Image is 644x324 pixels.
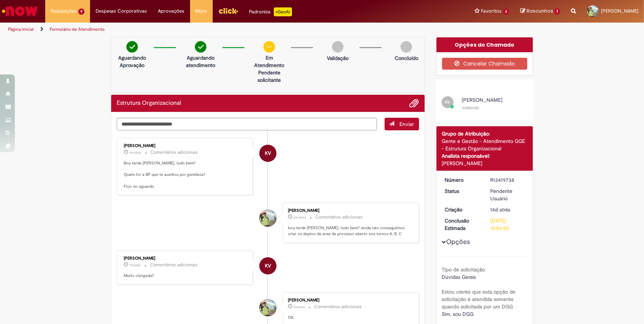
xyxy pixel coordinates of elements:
p: boa tarde [PERSON_NAME], tudo bem? ainda não conseguimos criar os deptos da area de processo aber... [288,225,411,237]
time: 21/08/2025 15:18:50 [293,305,305,309]
span: KV [265,257,271,275]
span: 7d atrás [293,305,305,309]
span: Requisições [51,7,77,15]
span: More [196,7,207,15]
span: 7d atrás [129,263,141,267]
time: 21/08/2025 16:12:02 [129,263,141,267]
span: Aprovações [158,7,185,15]
span: Favoritos [481,7,502,15]
span: KV [265,144,271,162]
button: Adicionar anexos [409,98,419,108]
small: Comentários adicionais [314,304,362,310]
span: 9 [78,9,84,15]
div: Grupo de Atribuição: [442,130,528,137]
time: 28/08/2025 13:26:04 [129,150,141,155]
span: 6m atrás [293,215,306,220]
dt: Criação [439,206,485,213]
span: 3 [503,9,509,15]
div: 15/08/2025 09:10:29 [490,206,525,213]
div: [PERSON_NAME] [124,144,247,148]
time: 28/08/2025 13:21:36 [293,215,306,220]
small: Comentários adicionais [150,149,198,156]
div: [PERSON_NAME] [288,208,411,213]
span: Sim, sou DGG [442,311,474,317]
div: Alexsandro Svizzero [259,210,276,227]
span: 1 [554,8,560,15]
img: check-circle-green.png [126,41,138,53]
textarea: Digite sua mensagem aqui... [117,118,377,130]
p: OK [288,315,411,321]
span: Dúvidas Gerais [442,274,476,280]
h2: Estrutura Organizacional Histórico de tíquete [117,100,181,107]
div: [PERSON_NAME] [442,160,528,167]
small: exibindo [462,105,479,111]
img: circle-minus.png [263,41,275,53]
button: Cancelar Chamado [442,58,528,70]
img: check-circle-green.png [195,41,206,53]
a: Rascunhos [520,8,560,15]
dt: Conclusão Estimada [439,217,485,232]
time: 15/08/2025 09:10:29 [490,206,510,213]
dt: Número [439,176,485,184]
p: Validação [327,54,349,62]
img: click_logo_yellow_360x200.png [218,5,238,16]
div: undefined Online [259,145,276,162]
div: undefined Online [259,257,276,274]
p: Em Atendimento [251,54,287,69]
img: ServiceNow [1,4,39,19]
a: Página inicial [8,26,34,32]
div: Gente e Gestão - Atendimento GGE - Estrutura Organizacional [442,137,528,152]
p: Muito obrigada!! [124,273,247,279]
p: Pendente solicitante [251,69,287,84]
span: KV [445,100,450,104]
div: Alexsandro Svizzero [259,299,276,316]
div: R13419738 [490,176,525,184]
small: Comentários adicionais [150,262,197,268]
img: img-circle-grey.png [401,41,412,53]
button: Enviar [385,118,419,130]
ul: Trilhas de página [6,23,424,36]
a: Formulário de Atendimento [50,26,104,32]
div: [DATE] 14:56:50 [490,217,525,232]
span: 1m atrás [129,150,141,155]
div: [PERSON_NAME] [124,256,247,261]
span: [PERSON_NAME] [462,97,503,103]
span: Enviar [400,121,414,127]
p: Aguardando Aprovação [114,54,150,69]
span: [PERSON_NAME] [601,8,638,14]
div: Analista responsável: [442,152,528,160]
p: Concluído [395,54,418,62]
div: Pendente Usuário [490,187,525,202]
small: Comentários adicionais [315,214,363,220]
span: Despesas Corporativas [96,7,147,15]
p: Aguardando atendimento [183,54,219,69]
div: Opções do Chamado [436,37,533,52]
b: Estou ciente que esta opção de solicitação é atendida somente quando solicitada por um DGG [442,288,516,310]
p: +GenAi [274,7,292,16]
p: Boa tarde [PERSON_NAME], tudo bem? Quem foi a BP que te auxiliou por gentileza? Fico no aguardo [124,160,247,190]
span: 14d atrás [490,206,510,213]
div: [PERSON_NAME] [288,298,411,303]
div: Padroniza [249,7,292,16]
b: Tipo de solicitação [442,266,485,273]
span: Rascunhos [527,7,553,14]
img: img-circle-grey.png [332,41,343,53]
dt: Status [439,187,485,195]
